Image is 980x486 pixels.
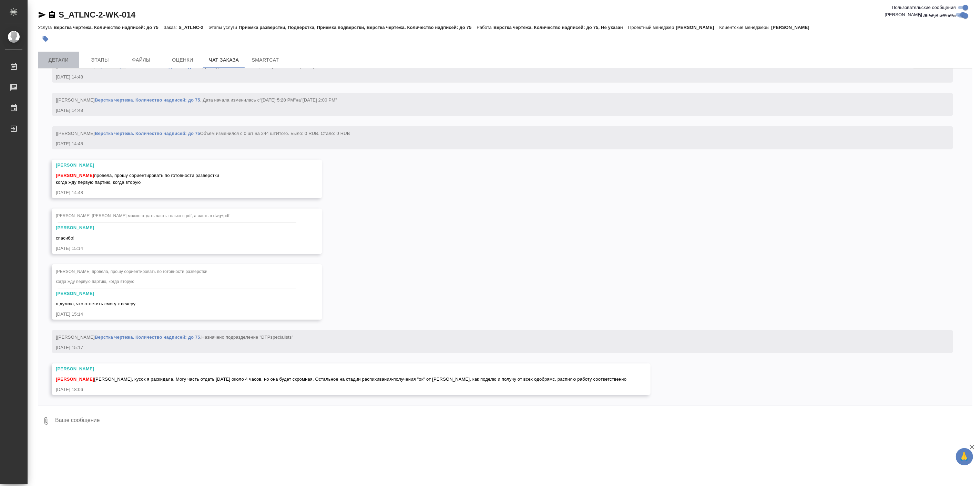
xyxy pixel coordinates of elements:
span: 🙏 [959,450,970,464]
span: [PERSON_NAME] [PERSON_NAME] можно отдать часть только в pdf, а часть в dwg+pdf [56,213,229,218]
span: [PERSON_NAME] детали заказа [885,11,953,18]
span: [[PERSON_NAME] . [56,335,293,340]
a: Верстка чертежа. Количество надписей: до 75 [95,97,200,103]
span: Пользовательские сообщения [892,4,956,11]
p: [PERSON_NAME] [676,25,719,30]
div: [DATE] 15:14 [56,311,298,318]
button: Скопировать ссылку [48,11,56,19]
span: [PERSON_NAME] [56,173,94,178]
span: Оповещения-логи [918,12,956,19]
div: [DATE] 15:17 [56,344,929,351]
span: "[DATE] 5:28 PM" [260,97,296,103]
div: [PERSON_NAME] [56,162,298,169]
span: я думаю, что ответить смогу к вечеру [56,301,135,306]
a: S_ATLNC-2-WK-014 [59,10,135,19]
p: Проектный менеджер [628,25,676,30]
span: [PERSON_NAME] [56,377,94,382]
p: Услуга [38,25,53,30]
div: [DATE] 14:48 [56,107,929,114]
p: Этапы услуги [208,25,239,30]
span: [PERSON_NAME], кусок я раскидала. Могу часть отдать [DATE] около 4 часов, но она будет скромная. ... [56,377,626,382]
span: Файлы [125,56,158,64]
span: Детали [42,56,75,64]
span: Чат заказа [207,56,241,64]
p: Работа [477,25,494,30]
div: [PERSON_NAME] [56,290,298,297]
div: [DATE] 18:06 [56,386,626,393]
div: [PERSON_NAME] [56,224,298,231]
span: провела, прошу сориентировать по готовности разверстки когда жду первую партию, когда вторую [56,173,219,185]
p: Клиентские менеджеры [719,25,772,30]
p: Приемка разверстки, Подверстка, Приемка подверстки, Верстка чертежа. Количество надписей: до 75 [239,25,477,30]
a: Верстка чертежа. Количество надписей: до 75 [95,335,200,340]
span: SmartCat [249,56,282,64]
p: Верстка чертежа. Количество надписей: до 75, Не указан [493,25,628,30]
button: Скопировать ссылку для ЯМессенджера [38,11,46,19]
button: Добавить тэг [38,31,53,46]
span: Итого. Было: 0 RUB. Стало: 0 RUB [276,131,350,136]
div: [DATE] 14:48 [56,189,298,196]
div: [PERSON_NAME] [56,366,626,372]
p: S_ATLNC-2 [178,25,208,30]
a: Верстка чертежа. Количество надписей: до 75 [95,131,200,136]
span: "[DATE] 2:00 PM" [301,97,337,103]
p: Заказ: [164,25,178,30]
span: спасибо! [56,235,74,241]
p: [PERSON_NAME] [771,25,815,30]
div: [DATE] 14:48 [56,74,929,81]
p: Верстка чертежа. Количество надписей: до 75 [53,25,164,30]
span: [[PERSON_NAME] Объём изменился с 0 шт на 244 шт [56,131,350,136]
button: 🙏 [956,448,973,465]
div: [DATE] 14:48 [56,140,929,147]
span: Этапы [83,56,116,64]
div: [DATE] 15:14 [56,245,298,252]
span: Назначено подразделение "DTPspecialists" [202,335,294,340]
span: Оценки [166,56,199,64]
span: [[PERSON_NAME] . Дата начала изменилась с на [56,97,337,103]
span: [PERSON_NAME] провела, прошу сориентировать по готовности разверстки когда жду первую партию, ког... [56,269,207,284]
